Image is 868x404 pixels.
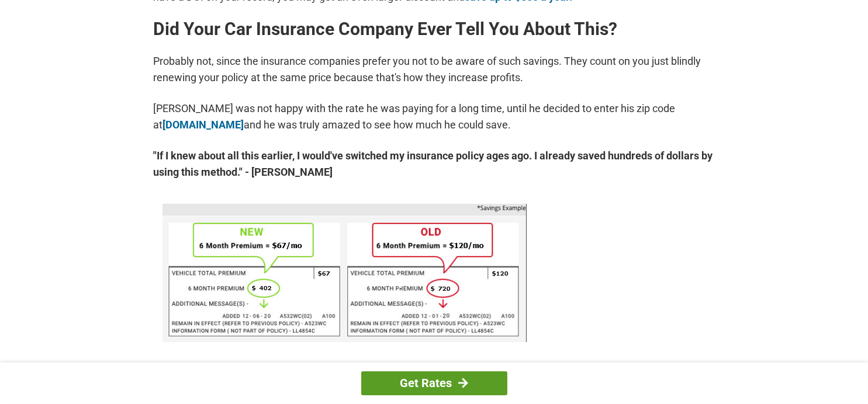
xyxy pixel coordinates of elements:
[162,204,527,342] img: savings
[163,119,244,131] a: [DOMAIN_NAME]
[154,53,715,86] p: Probably not, since the insurance companies prefer you not to be aware of such savings. They coun...
[154,100,715,133] p: [PERSON_NAME] was not happy with the rate he was paying for a long time, until he decided to ente...
[361,371,507,395] a: Get Rates
[154,20,715,39] h2: Did Your Car Insurance Company Ever Tell You About This?
[154,148,715,180] strong: "If I knew about all this earlier, I would've switched my insurance policy ages ago. I already sa...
